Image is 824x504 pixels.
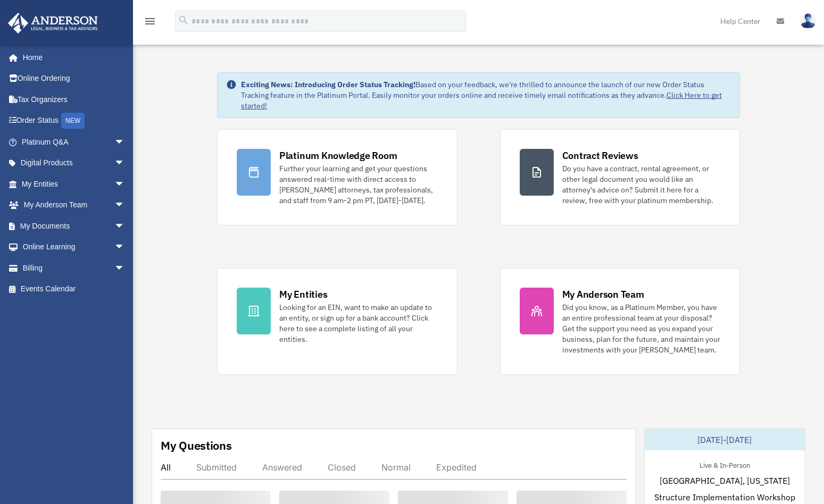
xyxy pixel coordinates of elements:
div: Expedited [436,462,477,473]
a: Home [7,47,136,68]
div: Looking for an EIN, want to make an update to an entity, or sign up for a bank account? Click her... [279,302,438,345]
a: Order StatusNEW [7,110,141,132]
span: arrow_drop_down [114,257,136,279]
div: Answered [262,462,302,473]
i: search [178,14,189,26]
a: My Anderson Team Did you know, as a Platinum Member, you have an entire professional team at your... [500,268,740,375]
div: [DATE]-[DATE] [645,429,805,450]
a: Digital Productsarrow_drop_down [7,153,141,174]
div: Live & In-Person [691,459,759,470]
div: Platinum Knowledge Room [279,149,397,162]
a: My Entitiesarrow_drop_down [7,173,141,195]
div: Contract Reviews [562,149,638,162]
a: Platinum Knowledge Room Further your learning and get your questions answered real-time with dire... [217,129,457,225]
div: Submitted [196,462,237,473]
img: Anderson Advisors Platinum Portal [5,13,101,33]
a: Online Ordering [7,68,141,89]
span: arrow_drop_down [114,173,136,195]
span: [GEOGRAPHIC_DATA], [US_STATE] [660,474,790,487]
div: Do you have a contract, rental agreement, or other legal document you would like an attorney's ad... [562,163,721,206]
span: arrow_drop_down [114,237,136,258]
div: Closed [328,462,356,473]
a: Events Calendar [7,279,141,300]
strong: Exciting News: Introducing Order Status Tracking! [241,80,415,89]
a: Tax Organizers [7,89,141,110]
a: Click Here to get started! [241,90,722,111]
span: arrow_drop_down [114,195,136,216]
a: My Entities Looking for an EIN, want to make an update to an entity, or sign up for a bank accoun... [217,268,457,375]
div: My Anderson Team [562,288,644,301]
span: arrow_drop_down [114,215,136,237]
div: Normal [381,462,411,473]
i: menu [144,15,156,28]
div: Did you know, as a Platinum Member, you have an entire professional team at your disposal? Get th... [562,302,721,355]
span: arrow_drop_down [114,131,136,153]
span: Structure Implementation Workshop [654,491,795,503]
a: Contract Reviews Do you have a contract, rental agreement, or other legal document you would like... [500,129,740,225]
a: My Documentsarrow_drop_down [7,215,141,237]
div: All [161,462,171,473]
span: arrow_drop_down [114,153,136,174]
img: User Pic [800,13,816,29]
a: Online Learningarrow_drop_down [7,237,141,258]
a: My Anderson Teamarrow_drop_down [7,195,141,216]
div: My Questions [161,438,232,453]
a: menu [144,19,156,28]
div: NEW [61,113,85,129]
div: Further your learning and get your questions answered real-time with direct access to [PERSON_NAM... [279,163,438,206]
a: Platinum Q&Aarrow_drop_down [7,131,141,153]
div: Based on your feedback, we're thrilled to announce the launch of our new Order Status Tracking fe... [241,79,731,111]
a: Billingarrow_drop_down [7,257,141,279]
div: My Entities [279,288,327,301]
